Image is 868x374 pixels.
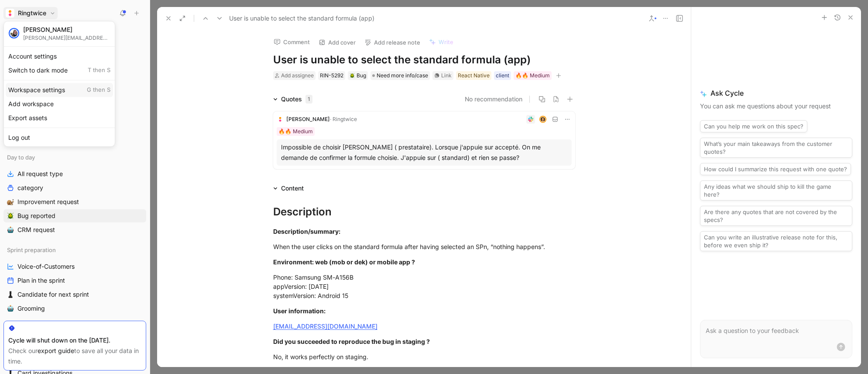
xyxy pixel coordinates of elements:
span: G then S [87,86,110,94]
div: [PERSON_NAME][EMAIL_ADDRESS][DOMAIN_NAME] [23,35,110,41]
div: Log out [6,131,113,145]
div: Export assets [6,111,113,125]
div: [PERSON_NAME] [23,26,110,34]
div: Account settings [6,49,113,63]
div: Switch to dark mode [6,63,113,77]
div: Workspace settings [6,83,113,97]
div: Add workspace [6,97,113,111]
span: T then S [88,66,110,74]
div: RingtwiceRingtwice [3,21,115,147]
img: avatar [10,29,18,38]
